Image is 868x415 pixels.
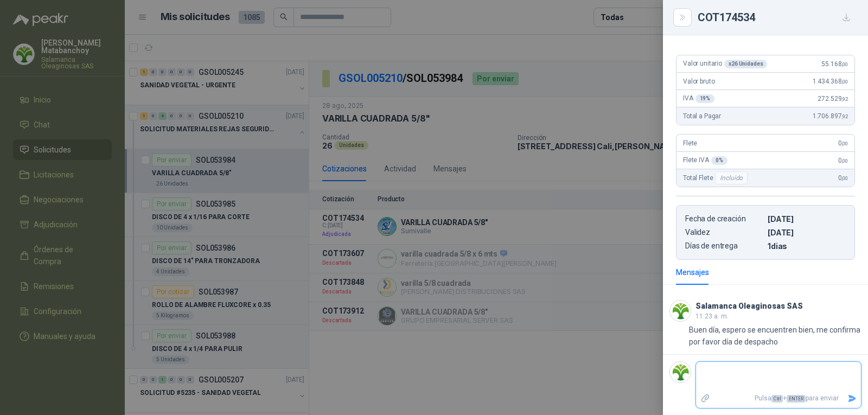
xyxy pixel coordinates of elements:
img: Company Logo [670,362,691,382]
div: Incluido [715,171,748,184]
span: 0 [838,139,848,147]
span: ,00 [841,61,848,67]
div: Mensajes [676,266,709,278]
div: x 26 Unidades [724,60,767,68]
button: Enviar [843,389,861,408]
span: 55.168 [821,60,848,68]
span: Flete [683,139,697,147]
p: [DATE] [768,214,846,224]
p: Fecha de creación [685,214,763,224]
span: 272.529 [818,95,848,103]
p: Pulsa + para enviar [714,389,844,408]
span: ,00 [841,141,848,146]
p: 1 dias [768,241,846,251]
span: 1.434.368 [813,78,848,85]
p: Buen día, espero se encuentren bien, me confirma por favor día de despacho [689,324,861,348]
span: ,92 [841,96,848,102]
span: ,00 [841,175,848,181]
span: Valor unitario [683,60,767,68]
div: 0 % [711,156,727,165]
span: IVA [683,94,714,103]
span: Ctrl [771,395,783,403]
span: Total a Pagar [683,112,721,120]
h3: Salamanca Oleaginosas SAS [695,303,803,309]
p: Validez [685,228,763,237]
span: Valor bruto [683,78,714,85]
div: 19 % [695,94,715,103]
span: ,92 [841,113,848,119]
p: Días de entrega [685,241,763,251]
span: Flete IVA [683,156,727,165]
button: Close [676,11,689,24]
span: 0 [838,174,848,182]
div: COT174534 [698,9,855,26]
span: ,00 [841,79,848,85]
span: ,00 [841,158,848,164]
span: 1.706.897 [813,112,848,120]
span: 11:23 a. m. [695,312,729,320]
span: 0 [838,157,848,164]
span: Total Flete [683,171,750,184]
span: ENTER [787,395,806,403]
label: Adjuntar archivos [696,389,714,408]
p: [DATE] [768,228,846,237]
img: Company Logo [670,301,691,321]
